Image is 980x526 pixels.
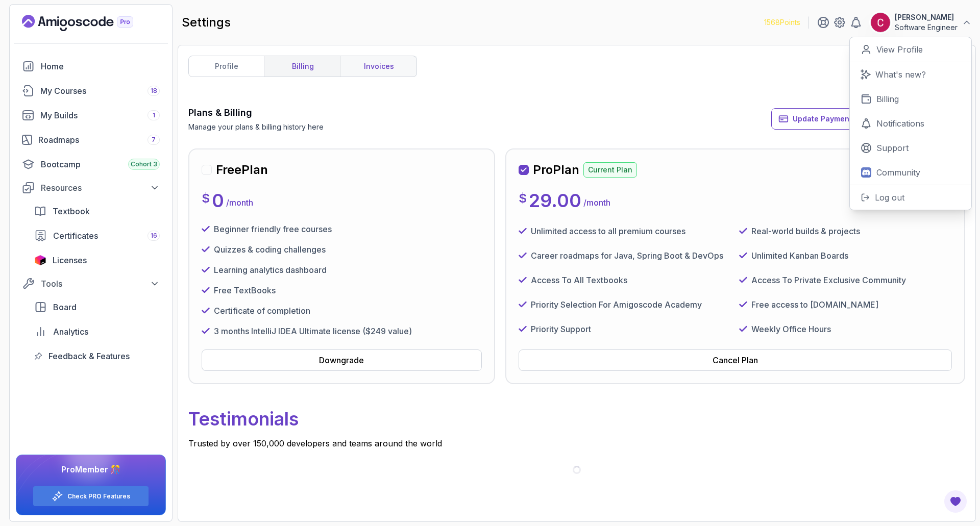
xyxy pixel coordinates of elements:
[531,225,685,237] p: Unlimited access to all premium courses
[41,60,160,72] div: Home
[751,225,860,237] p: Real-world builds & projects
[583,196,610,209] p: / month
[850,62,971,87] a: What's new?
[28,201,166,221] a: textbook
[895,22,958,33] p: Software Engineer
[34,255,46,265] img: jetbrains icon
[53,205,90,217] span: Textbook
[583,162,637,178] p: Current Plan
[214,325,412,337] p: 3 months IntelliJ IDEA Ultimate license ($249 value)
[764,17,800,28] p: 1568 Points
[751,249,848,262] p: Unlimited Kanban Boards
[131,160,157,168] span: Cohort 3
[876,117,924,130] p: Notifications
[214,223,332,235] p: Beginner friendly free courses
[876,43,923,56] p: View Profile
[529,190,581,211] p: 29.00
[152,136,156,144] span: 7
[16,56,166,77] a: home
[16,130,166,150] a: roadmaps
[319,354,364,366] div: Downgrade
[188,106,324,120] h3: Plans & Billing
[264,56,340,77] a: billing
[793,114,879,124] span: Update Payment Details
[531,274,627,286] p: Access To All Textbooks
[151,232,157,240] span: 16
[850,136,971,160] a: Support
[895,12,958,22] p: [PERSON_NAME]
[531,298,702,311] p: Priority Selection For Amigoscode Academy
[943,489,968,514] button: Open Feedback Button
[875,68,926,81] p: What's new?
[33,486,149,507] button: Check PRO Features
[771,108,886,130] button: Update Payment Details
[16,274,166,293] button: Tools
[519,349,952,371] button: Cancel Plan
[40,109,160,121] div: My Builds
[876,142,909,154] p: Support
[850,87,971,111] a: Billing
[28,226,166,246] a: certificates
[182,14,231,31] h2: settings
[202,349,482,371] button: Downgrade
[216,162,268,178] h2: Free Plan
[16,154,166,174] a: bootcamp
[67,492,130,500] a: Check PRO Features
[713,354,758,366] div: Cancel Plan
[28,297,166,317] a: board
[28,321,166,342] a: analytics
[876,166,920,179] p: Community
[850,160,971,185] a: Community
[22,15,157,31] a: Landing page
[214,284,276,296] p: Free TextBooks
[188,437,965,449] p: Trusted by over 150,000 developers and teams around the world
[53,254,87,266] span: Licenses
[153,111,155,119] span: 1
[16,179,166,197] button: Resources
[53,301,77,313] span: Board
[850,185,971,210] button: Log out
[28,346,166,366] a: feedback
[188,122,324,132] p: Manage your plans & billing history here
[751,323,831,335] p: Weekly Office Hours
[214,305,310,317] p: Certificate of completion
[188,400,965,437] p: Testimonials
[876,93,899,105] p: Billing
[751,298,878,311] p: Free access to [DOMAIN_NAME]
[202,190,210,207] p: $
[16,81,166,101] a: courses
[870,12,972,33] button: user profile image[PERSON_NAME]Software Engineer
[41,158,160,170] div: Bootcamp
[214,264,327,276] p: Learning analytics dashboard
[850,111,971,136] a: Notifications
[28,250,166,270] a: licenses
[151,87,157,95] span: 18
[531,323,591,335] p: Priority Support
[533,162,579,178] h2: Pro Plan
[41,278,160,290] div: Tools
[53,230,98,242] span: Certificates
[53,325,88,338] span: Analytics
[48,350,130,362] span: Feedback & Features
[38,134,160,146] div: Roadmaps
[850,37,971,62] a: View Profile
[751,274,906,286] p: Access To Private Exclusive Community
[189,56,264,77] a: profile
[41,182,160,194] div: Resources
[212,190,224,211] p: 0
[875,191,904,204] p: Log out
[340,56,416,77] a: invoices
[226,196,253,209] p: / month
[40,85,160,97] div: My Courses
[519,190,527,207] p: $
[871,13,890,32] img: user profile image
[16,105,166,126] a: builds
[531,249,723,262] p: Career roadmaps for Java, Spring Boot & DevOps
[214,243,326,256] p: Quizzes & coding challenges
